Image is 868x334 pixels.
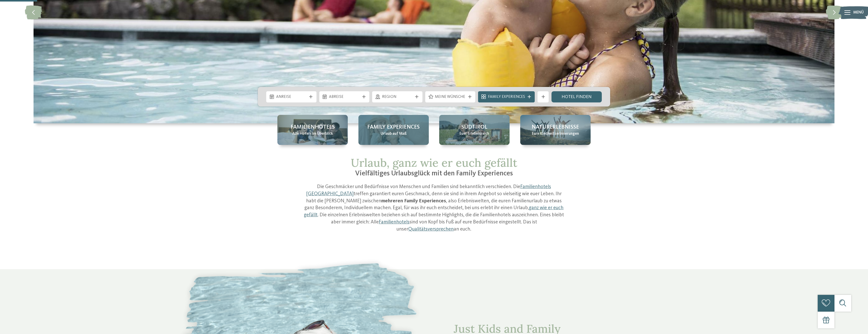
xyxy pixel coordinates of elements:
a: Qualitätsversprechen [408,227,454,232]
a: Welche Family Experiences wählt ihr? Naturerlebnisse Eure Kindheitserinnerungen [520,115,591,145]
span: Anreise [276,94,307,100]
span: Familienhotels [291,123,335,131]
span: Meine Wünsche [435,94,466,100]
span: Euer Erlebnisreich [460,131,489,137]
span: Family Experiences [488,94,525,100]
span: Naturerlebnisse [532,123,579,131]
span: Family Experiences [367,123,420,131]
span: Eure Kindheitserinnerungen [532,131,579,137]
span: Vielfältiges Urlaubsglück mit den Family Experiences [355,170,513,177]
a: Familienhotels [GEOGRAPHIC_DATA] [306,184,551,196]
a: Hotel finden [551,91,602,102]
a: Welche Family Experiences wählt ihr? Familienhotels Alle Hotels im Überblick [277,115,348,145]
span: Urlaub, ganz wie er euch gefällt [351,156,517,170]
span: Urlaub auf Maß [381,131,407,137]
p: Die Geschmäcker und Bedürfnisse von Menschen und Familien sind bekanntlich verschieden. Die treff... [301,184,567,233]
span: Südtirol [461,123,487,131]
a: Welche Family Experiences wählt ihr? Südtirol Euer Erlebnisreich [439,115,510,145]
a: Welche Family Experiences wählt ihr? Family Experiences Urlaub auf Maß [358,115,429,145]
a: Familienhotels [379,220,409,225]
span: Abreise [329,94,360,100]
strong: mehreren Family Experiences [381,199,446,204]
span: Region [382,94,413,100]
span: Alle Hotels im Überblick [292,131,333,137]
